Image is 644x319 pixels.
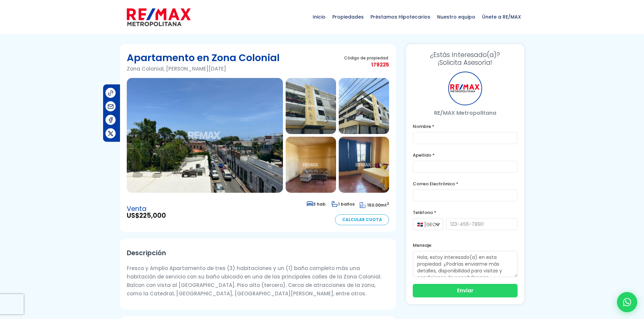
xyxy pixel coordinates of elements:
img: remax-metropolitana-logo [127,7,191,27]
img: Apartamento en Zona Colonial [339,137,389,193]
span: Préstamos Hipotecarios [367,7,434,27]
span: US$ [127,212,166,219]
span: Nuestro equipo [434,7,479,27]
sup: 2 [387,201,389,206]
textarea: Hola, estoy interesado(a) en esta propiedad. ¿Podrías enviarme más detalles, disponibilidad para ... [413,251,518,277]
span: Código de propiedad: [344,55,389,60]
a: Calcular Cuota [335,214,389,225]
label: Correo Electrónico * [413,180,518,188]
p: RE/MAX Metropolitana [413,109,518,117]
img: Apartamento en Zona Colonial [127,78,283,193]
span: ¿Estás Interesado(a)? [413,51,518,59]
img: Apartamento en Zona Colonial [286,78,336,134]
input: 123-456-7890 [446,218,518,230]
button: Enviar [413,284,518,297]
img: Apartamento en Zona Colonial [286,137,336,193]
span: mt [360,202,389,208]
h2: Descripción [127,245,389,261]
h3: ¡Solicita Asesoría! [413,51,518,67]
span: 3 hab. [307,201,327,207]
label: Nombre * [413,122,518,131]
label: Teléfono * [413,208,518,217]
span: 179225 [344,60,389,69]
span: Únete a RE/MAX [479,7,524,27]
img: Compartir [107,130,114,137]
div: RE/MAX Metropolitana [448,72,482,105]
label: Mensaje [413,241,518,249]
img: Compartir [107,103,114,110]
span: Propiedades [329,7,367,27]
span: 1 baños [332,201,355,207]
span: Inicio [309,7,329,27]
img: Apartamento en Zona Colonial [339,78,389,134]
span: 150.00 [367,202,381,208]
h1: Apartamento en Zona Colonial [127,51,280,64]
span: Venta [127,206,166,212]
p: Zona Colonial, [PERSON_NAME][DATE] [127,64,280,73]
img: Compartir [107,116,114,124]
p: Fresco y Amplio Apartamento de tres (3) habitaciones y un (1) baño completo más una habitación de... [127,264,389,298]
img: Compartir [107,89,114,97]
label: Apellido * [413,151,518,159]
span: 225,000 [139,211,166,220]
